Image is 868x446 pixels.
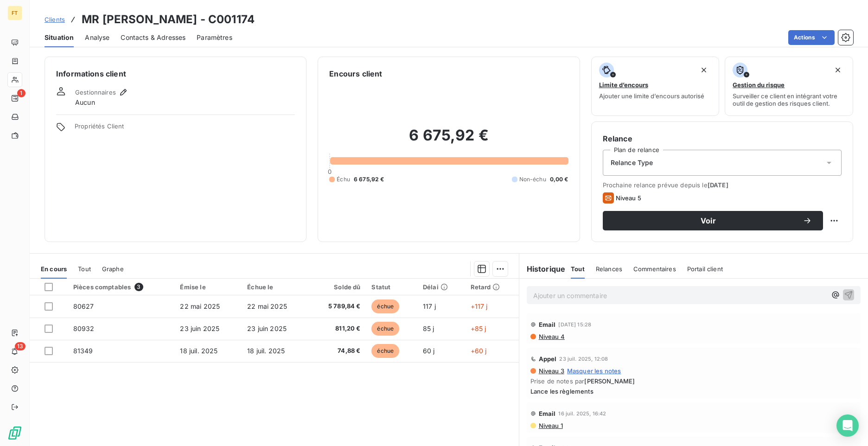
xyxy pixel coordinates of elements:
span: +85 j [471,325,486,332]
span: Niveau 1 [538,422,563,429]
span: Niveau 5 [616,194,641,202]
span: 1 [17,89,26,97]
span: Prise de notes par [530,377,857,385]
span: +117 j [471,302,488,310]
span: Portail client [687,265,723,273]
span: 18 juil. 2025 [180,347,217,355]
span: échue [371,299,399,313]
span: Contacts & Adresses [121,33,185,42]
span: 16 juil. 2025, 16:42 [558,411,606,416]
span: 117 j [423,302,436,310]
span: 23 juin 2025 [247,325,287,332]
span: Gestionnaires [75,89,116,96]
span: 811,20 € [314,324,360,333]
span: Surveiller ce client en intégrant votre outil de gestion des risques client. [733,92,845,107]
div: FT [7,6,22,20]
span: Masquer les notes [567,367,621,375]
span: 3 [134,283,143,291]
span: Limite d’encours [599,81,648,89]
h6: Relance [603,133,842,144]
span: Propriétés Client [75,122,295,135]
span: 18 juil. 2025 [247,347,285,355]
span: 74,88 € [314,346,360,356]
span: [DATE] 15:28 [558,322,591,327]
span: 22 mai 2025 [247,302,287,310]
span: Relances [596,265,622,273]
img: Logo LeanPay [7,426,22,440]
span: Email [539,321,556,328]
span: 0,00 € [550,175,568,184]
div: Délai [423,283,460,291]
div: Solde dû [314,283,360,291]
span: Email [539,410,556,417]
span: Situation [45,33,74,42]
button: Voir [603,211,823,230]
span: En cours [41,265,67,273]
span: 5 789,84 € [314,302,360,311]
span: [PERSON_NAME] [584,377,635,385]
span: Aucun [75,98,95,107]
span: Appel [539,355,557,363]
h6: Encours client [329,68,382,79]
span: Niveau 3 [538,367,564,375]
button: Actions [788,30,835,45]
span: Échu [337,175,350,184]
span: 22 mai 2025 [180,302,220,310]
span: Relance Type [611,158,653,167]
button: Gestion du risqueSurveiller ce client en intégrant votre outil de gestion des risques client. [725,57,853,116]
span: 80627 [73,302,94,310]
button: Limite d’encoursAjouter une limite d’encours autorisé [591,57,720,116]
span: Analyse [85,33,109,42]
span: Non-échu [519,175,546,184]
span: 6 675,92 € [354,175,384,184]
span: Tout [78,265,91,273]
span: 85 j [423,325,434,332]
span: échue [371,344,399,358]
span: Niveau 4 [538,333,565,340]
span: Tout [571,265,585,273]
div: Open Intercom Messenger [836,414,859,437]
span: Voir [614,217,803,224]
span: 23 juil. 2025, 12:08 [559,356,608,362]
span: +60 j [471,347,487,355]
a: Clients [45,15,65,24]
span: [DATE] [708,181,728,189]
span: 60 j [423,347,435,355]
div: Échue le [247,283,303,291]
h2: 6 675,92 € [329,126,568,154]
span: Ajouter une limite d’encours autorisé [599,92,704,100]
span: Clients [45,16,65,23]
div: Pièces comptables [73,283,169,291]
span: 81349 [73,347,93,355]
div: Émise le [180,283,236,291]
span: 0 [328,168,332,175]
h3: MR [PERSON_NAME] - C001174 [82,11,255,28]
h6: Historique [519,263,566,274]
div: Statut [371,283,412,291]
span: 13 [15,342,26,350]
span: Prochaine relance prévue depuis le [603,181,842,189]
div: Retard [471,283,513,291]
span: 23 juin 2025 [180,325,219,332]
span: Commentaires [633,265,676,273]
span: Graphe [102,265,124,273]
span: Paramètres [197,33,232,42]
span: 80932 [73,325,95,332]
span: échue [371,322,399,336]
h6: Informations client [56,68,295,79]
span: Gestion du risque [733,81,785,89]
span: Lance les règlements [530,388,857,395]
